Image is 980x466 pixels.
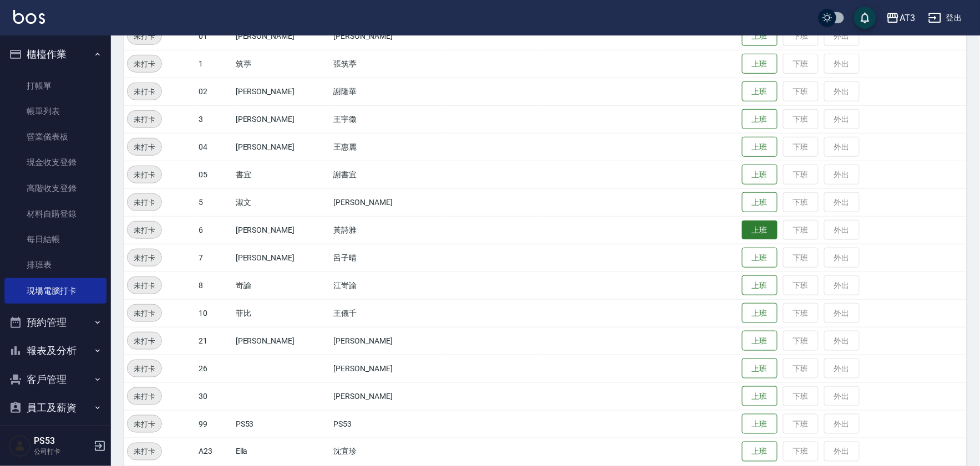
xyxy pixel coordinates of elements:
[128,446,161,458] span: 未打卡
[196,327,233,355] td: 21
[196,244,233,272] td: 7
[233,216,331,244] td: [PERSON_NAME]
[742,221,778,240] button: 上班
[742,109,778,130] button: 上班
[233,22,331,50] td: [PERSON_NAME]
[196,272,233,299] td: 8
[900,11,915,25] div: AT3
[742,165,778,185] button: 上班
[128,280,161,291] span: 未打卡
[4,278,106,304] a: 現場電腦打卡
[196,299,233,327] td: 10
[128,418,161,430] span: 未打卡
[233,161,331,188] td: 書宜
[331,244,445,272] td: 呂子晴
[742,192,778,213] button: 上班
[233,50,331,78] td: 筑葶
[128,197,161,208] span: 未打卡
[742,442,778,462] button: 上班
[128,363,161,375] span: 未打卡
[4,365,106,394] button: 客戶管理
[196,216,233,244] td: 6
[742,414,778,434] button: 上班
[4,176,106,201] a: 高階收支登錄
[196,382,233,410] td: 30
[128,335,161,347] span: 未打卡
[742,248,778,268] button: 上班
[742,137,778,157] button: 上班
[196,133,233,161] td: 04
[196,22,233,50] td: 01
[233,188,331,216] td: 淑文
[4,99,106,124] a: 帳單列表
[4,336,106,365] button: 報表及分析
[331,161,445,188] td: 謝書宜
[331,299,445,327] td: 王儀千
[331,327,445,355] td: [PERSON_NAME]
[196,78,233,105] td: 02
[742,359,778,379] button: 上班
[4,40,106,69] button: 櫃檯作業
[34,436,90,447] h5: PS53
[331,355,445,382] td: [PERSON_NAME]
[13,10,45,24] img: Logo
[4,252,106,278] a: 排班表
[331,22,445,50] td: [PERSON_NAME]
[128,308,161,319] span: 未打卡
[128,141,161,153] span: 未打卡
[128,30,161,42] span: 未打卡
[4,227,106,252] a: 每日結帳
[233,410,331,438] td: PS53
[742,54,778,74] button: 上班
[742,275,778,296] button: 上班
[742,26,778,47] button: 上班
[233,78,331,105] td: [PERSON_NAME]
[331,133,445,161] td: 王惠麗
[128,224,161,236] span: 未打卡
[331,216,445,244] td: 黃詩雅
[4,150,106,175] a: 現金收支登錄
[128,169,161,181] span: 未打卡
[233,105,331,133] td: [PERSON_NAME]
[331,438,445,465] td: 沈宜珍
[34,447,90,457] p: 公司打卡
[4,73,106,99] a: 打帳單
[854,7,876,29] button: save
[331,410,445,438] td: PS53
[331,188,445,216] td: [PERSON_NAME]
[233,272,331,299] td: 岢諭
[196,355,233,382] td: 26
[196,105,233,133] td: 3
[742,303,778,324] button: 上班
[233,133,331,161] td: [PERSON_NAME]
[233,299,331,327] td: 菲比
[742,331,778,351] button: 上班
[331,78,445,105] td: 謝隆華
[233,438,331,465] td: Ella
[331,105,445,133] td: 王宇徵
[196,438,233,465] td: A23
[742,386,778,407] button: 上班
[4,124,106,150] a: 營業儀表板
[196,410,233,438] td: 99
[196,50,233,78] td: 1
[924,8,967,28] button: 登出
[9,435,31,457] img: Person
[4,201,106,227] a: 材料自購登錄
[331,50,445,78] td: 張筑葶
[128,114,161,125] span: 未打卡
[196,188,233,216] td: 5
[128,391,161,402] span: 未打卡
[4,308,106,337] button: 預約管理
[331,272,445,299] td: 江岢諭
[4,393,106,422] button: 員工及薪資
[331,382,445,410] td: [PERSON_NAME]
[196,161,233,188] td: 05
[128,58,161,70] span: 未打卡
[742,81,778,102] button: 上班
[233,327,331,355] td: [PERSON_NAME]
[882,7,920,29] button: AT3
[233,244,331,272] td: [PERSON_NAME]
[128,86,161,98] span: 未打卡
[128,252,161,264] span: 未打卡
